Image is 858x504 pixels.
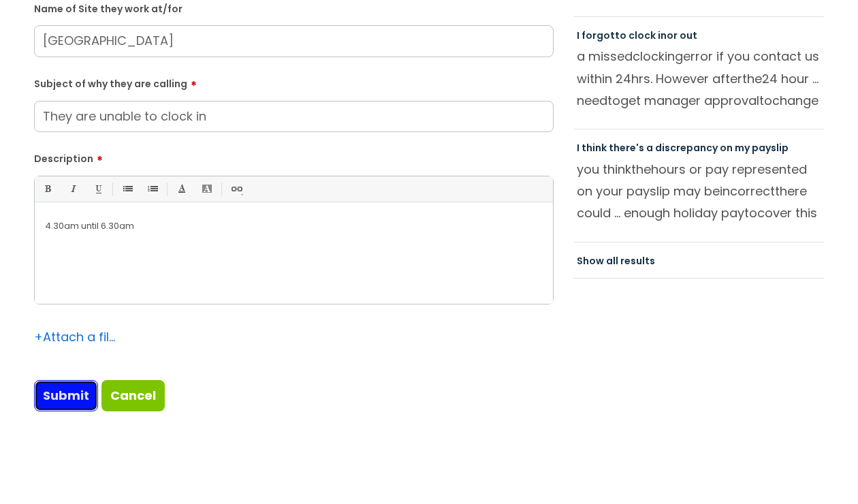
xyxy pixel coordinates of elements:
[144,180,161,198] a: 1. Ordered List (Ctrl-Shift-8)
[629,29,656,42] span: clock
[45,220,543,232] p: 4.30am until 6.30am
[607,92,620,109] span: to
[744,204,757,221] span: to
[577,141,789,155] a: I think there's a discrepancy on my payslip
[577,29,697,42] a: I forgotto clock inor out
[577,159,821,224] p: you think hours or pay represented on your payslip may be there could ... enough holiday pay cove...
[173,180,190,198] a: Font Color
[64,180,81,198] a: Italic (Ctrl-I)
[101,380,165,411] a: Cancel
[89,180,106,198] a: Underline(Ctrl-U)
[633,48,683,65] span: clocking
[631,161,651,178] span: the
[759,92,772,109] span: to
[34,148,554,165] label: Description
[720,183,775,200] span: incorrect
[227,180,244,198] a: Link
[658,29,667,42] span: in
[34,328,43,345] span: +
[34,380,98,411] input: Submit
[39,180,56,198] a: Bold (Ctrl-B)
[34,74,554,90] label: Subject of why they are calling
[34,1,554,15] label: Name of Site they work at/for
[577,254,655,268] a: Show all results
[198,180,215,198] a: Back Color
[742,70,762,87] span: the
[577,46,821,111] p: a missed error if you contact us within 24hrs. However after 24 hour ... need get manager approva...
[34,326,116,348] div: Attach a file
[615,29,626,42] span: to
[118,180,136,198] a: • Unordered List (Ctrl-Shift-7)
